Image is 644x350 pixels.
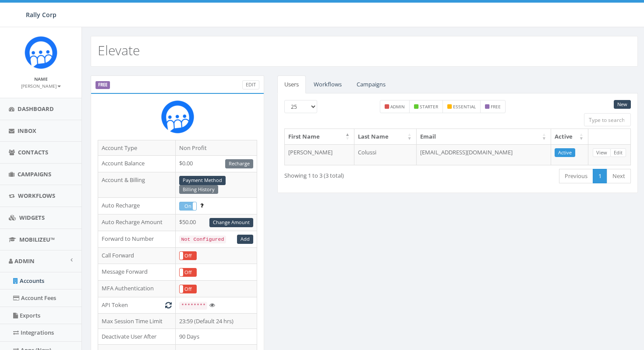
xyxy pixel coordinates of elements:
div: OnOff [179,251,197,261]
small: free [491,104,501,110]
input: Type to search [584,113,631,126]
td: Call Forward [98,247,176,264]
th: Active: activate to sort column ascending [551,129,588,144]
a: Campaigns [350,75,393,93]
a: Change Amount [209,218,253,227]
i: Generate New Token [165,302,172,308]
td: Non Profit [176,140,257,156]
span: Workflows [18,192,55,200]
span: Dashboard [18,105,54,113]
div: OnOff [179,285,197,294]
a: Users [277,75,306,93]
img: Rally_Corp_Icon.png [161,100,194,133]
td: API Token [98,297,176,314]
td: [PERSON_NAME] [285,144,354,165]
a: Previous [559,169,593,183]
a: Add [237,235,253,244]
a: Edit [610,148,626,157]
span: Enable to prevent campaign failure. [200,201,203,209]
a: Workflows [307,75,349,93]
div: OnOff [179,268,197,277]
th: First Name: activate to sort column descending [285,129,354,144]
a: 1 [593,169,607,183]
td: Forward to Number [98,231,176,247]
td: [EMAIL_ADDRESS][DOMAIN_NAME] [417,144,551,165]
td: MFA Authentication [98,281,176,297]
td: Colussi [354,144,416,165]
th: Email: activate to sort column ascending [417,129,551,144]
small: essential [453,104,476,110]
label: FREE [96,81,110,89]
label: Off [180,285,196,293]
label: Off [180,268,196,277]
td: 90 Days [176,329,257,345]
small: Name [34,76,48,82]
td: Account Type [98,140,176,156]
div: OnOff [179,202,197,211]
a: New [614,100,631,109]
span: Inbox [18,127,36,135]
td: 23:59 (Default 24 hrs) [176,313,257,329]
a: Next [607,169,631,183]
a: View [593,148,611,157]
small: [PERSON_NAME] [21,83,61,89]
code: Not Configured [179,236,226,243]
a: Payment Method [179,176,226,185]
td: Auto Recharge Amount [98,214,176,231]
small: admin [390,104,405,110]
td: Max Session Time Limit [98,313,176,329]
img: Icon_1.png [25,36,57,69]
th: Last Name: activate to sort column ascending [354,129,416,144]
label: On [180,202,196,211]
span: Contacts [18,148,48,156]
td: $0.00 [176,156,257,172]
td: Deactivate User After [98,329,176,345]
h2: Elevate [98,43,140,57]
small: starter [420,104,438,110]
label: Off [180,252,196,260]
td: $50.00 [176,214,257,231]
a: [PERSON_NAME] [21,82,61,89]
div: Showing 1 to 3 (3 total) [284,168,421,180]
a: Active [555,148,575,157]
td: Message Forward [98,264,176,281]
span: Rally Corp [26,11,57,19]
span: Widgets [19,214,45,221]
span: MobilizeU™ [19,236,55,243]
a: Edit [242,80,259,89]
td: Account & Billing [98,172,176,198]
span: Admin [14,257,35,265]
span: Campaigns [18,170,51,178]
td: Auto Recharge [98,198,176,214]
td: Account Balance [98,156,176,172]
